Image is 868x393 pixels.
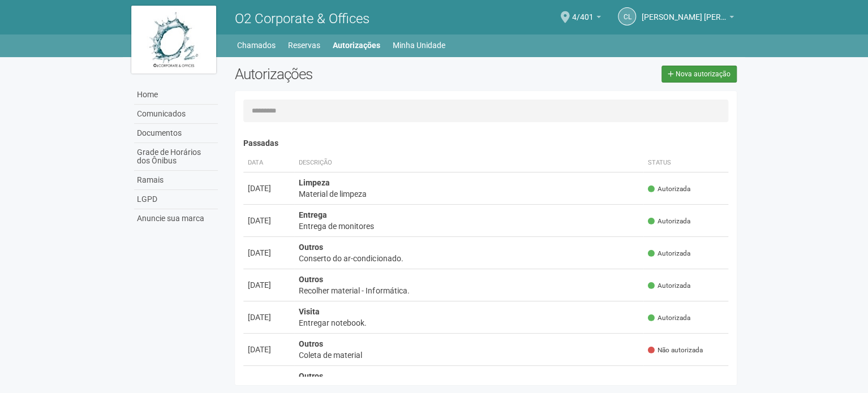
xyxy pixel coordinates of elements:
div: Recolher material - Informática. [299,285,639,296]
a: 4/401 [572,14,601,23]
div: [DATE] [248,344,290,355]
div: [DATE] [248,312,290,323]
span: Autorizada [648,281,690,291]
h2: Autorizações [235,66,477,83]
img: logo.jpg [131,6,216,74]
strong: Outros [299,275,323,284]
div: Entregar notebook. [299,317,639,329]
a: CL [618,7,636,25]
div: [DATE] [248,247,290,258]
a: Nova autorização [661,66,737,83]
span: Autorizada [648,313,690,323]
a: Chamados [237,37,276,53]
a: Anuncie sua marca [134,209,218,228]
span: Autorizada [648,184,690,194]
span: 4/401 [572,2,594,21]
th: Data [243,154,294,172]
strong: Visita [299,307,320,316]
a: Comunicados [134,105,218,124]
a: Grade de Horários dos Ônibus [134,143,218,171]
span: Nova autorização [676,70,731,78]
th: Status [643,154,728,172]
h4: Passadas [243,139,728,148]
strong: Limpeza [299,178,330,187]
span: Autorizada [648,249,690,258]
a: Reservas [288,37,320,53]
div: Coleta de material [299,349,639,361]
th: Descrição [294,154,643,172]
span: Claudia Luíza Soares de Castro [642,2,727,21]
a: LGPD [134,190,218,209]
span: O2 Corporate & Offices [235,11,369,27]
div: Material de limpeza [299,188,639,200]
div: [DATE] [248,376,290,387]
a: Autorizações [333,37,380,53]
span: Autorizada [648,217,690,226]
a: [PERSON_NAME] [PERSON_NAME] [642,14,734,23]
a: Minha Unidade [393,37,445,53]
div: [DATE] [248,279,290,291]
a: Home [134,85,218,105]
div: [DATE] [248,215,290,226]
div: Entrega de monitores [299,221,639,232]
strong: Entrega [299,210,327,219]
strong: Outros [299,339,323,348]
span: Não autorizada [648,346,703,355]
div: [DATE] [248,183,290,194]
strong: Outros [299,372,323,381]
strong: Outros [299,243,323,252]
div: Conserto do ar-condicionado. [299,253,639,264]
a: Documentos [134,124,218,143]
a: Ramais [134,171,218,190]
